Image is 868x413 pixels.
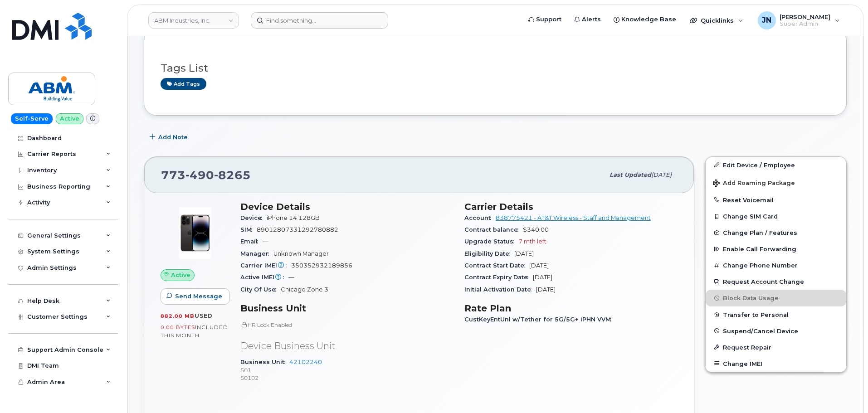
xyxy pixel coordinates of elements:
[289,359,322,365] a: 42102240
[607,10,683,29] a: Knowledge Base
[240,366,454,374] p: 501
[240,226,257,233] span: SIM
[713,180,795,188] span: Add Roaming Package
[161,288,230,305] button: Send Message
[533,274,552,281] span: [DATE]
[144,129,195,146] button: Add Note
[706,355,846,372] button: Change IMEI
[706,306,846,323] button: Transfer to Personal
[496,214,651,221] a: 838775421 - AT&T Wireless - Staff and Management
[240,250,273,257] span: Manager
[706,273,846,290] button: Request Account Change
[529,262,549,269] span: [DATE]
[683,11,750,29] div: Quicklinks
[161,168,251,182] span: 773
[214,168,251,182] span: 8265
[706,157,846,173] a: Edit Device / Employee
[762,15,771,26] span: JN
[273,250,329,257] span: Unknown Manager
[251,12,388,29] input: Find something...
[706,339,846,355] button: Request Repair
[464,274,533,281] span: Contract Expiry Date
[240,214,267,221] span: Device
[536,15,561,24] span: Support
[240,359,289,365] span: Business Unit
[706,173,846,192] button: Add Roaming Package
[651,171,672,178] span: [DATE]
[161,324,228,339] span: included this month
[522,10,568,29] a: Support
[240,286,281,293] span: City Of Use
[464,316,616,323] span: CustKeyEntUnl w/Tether for 5G/5G+ iPHN VVM
[523,226,549,233] span: $340.00
[706,224,846,241] button: Change Plan / Features
[288,274,294,281] span: —
[723,229,797,236] span: Change Plan / Features
[240,274,288,281] span: Active IMEI
[161,324,195,330] span: 0.00 Bytes
[240,303,454,314] h3: Business Unit
[161,63,830,74] h3: Tags List
[464,250,514,257] span: Eligibility Date
[582,15,601,24] span: Alerts
[568,10,607,29] a: Alerts
[514,250,534,257] span: [DATE]
[240,374,454,382] p: 50102
[706,323,846,339] button: Suspend/Cancel Device
[161,313,195,319] span: 882.00 MB
[701,17,734,24] span: Quicklinks
[291,262,352,269] span: 350352932189856
[723,327,798,334] span: Suspend/Cancel Device
[464,238,518,245] span: Upgrade Status
[240,340,454,353] p: Device Business Unit
[621,15,676,24] span: Knowledge Base
[706,208,846,224] button: Change SIM Card
[171,271,190,279] span: Active
[518,238,546,245] span: 7 mth left
[706,257,846,273] button: Change Phone Number
[195,312,213,319] span: used
[257,226,338,233] span: 89012807331292780882
[780,13,830,20] span: [PERSON_NAME]
[158,133,188,141] span: Add Note
[161,78,206,89] a: Add tags
[263,238,268,245] span: —
[780,20,830,28] span: Super Admin
[168,206,222,260] img: image20231002-3703462-njx0qo.jpeg
[185,168,214,182] span: 490
[464,226,523,233] span: Contract balance
[706,192,846,208] button: Reset Voicemail
[610,171,651,178] span: Last updated
[464,262,529,269] span: Contract Start Date
[706,290,846,306] button: Block Data Usage
[240,321,454,329] p: HR Lock Enabled
[464,214,496,221] span: Account
[267,214,320,221] span: iPhone 14 128GB
[751,11,846,29] div: Joe Nguyen Jr.
[464,286,536,293] span: Initial Activation Date
[240,262,291,269] span: Carrier IMEI
[148,12,239,29] a: ABM Industries, Inc.
[723,246,796,253] span: Enable Call Forwarding
[240,238,263,245] span: Email
[281,286,328,293] span: Chicago Zone 3
[240,201,454,212] h3: Device Details
[536,286,556,293] span: [DATE]
[464,201,678,212] h3: Carrier Details
[464,303,678,314] h3: Rate Plan
[175,292,222,301] span: Send Message
[706,241,846,257] button: Enable Call Forwarding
